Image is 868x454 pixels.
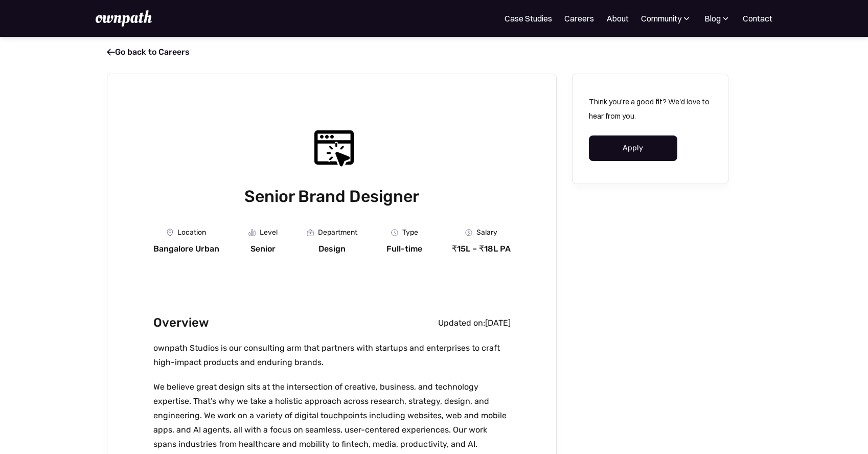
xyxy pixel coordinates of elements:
a: Go back to Careers [107,47,190,57]
a: Careers [564,12,594,25]
a: Contact [743,12,772,25]
div: Bangalore Urban [153,244,219,254]
img: Clock Icon - Job Board X Webflow Template [391,229,398,236]
div: Updated on: [438,318,485,328]
img: Graph Icon - Job Board X Webflow Template [248,229,256,236]
div: [DATE] [485,318,511,328]
span:  [107,47,115,57]
a: About [606,12,629,25]
img: Money Icon - Job Board X Webflow Template [465,229,472,236]
h2: Overview [153,313,209,333]
div: Blog [704,12,730,25]
img: Portfolio Icon - Job Board X Webflow Template [307,229,314,236]
p: ownpath Studios is our consulting arm that partners with startups and enterprises to craft high-i... [153,341,511,370]
h1: Senior Brand Designer [153,185,511,208]
div: Level [260,229,278,237]
div: Community [641,12,692,25]
div: Department [318,229,357,237]
div: Blog [704,12,721,25]
div: Senior [250,244,276,254]
div: Design [318,244,346,254]
p: Think you're a good fit? We'd love to hear from you. [589,95,712,123]
div: Location [177,229,206,237]
div: Type [402,229,418,237]
div: Full-time [386,244,422,254]
a: Apply [589,135,677,161]
img: Location Icon - Job Board X Webflow Template [167,229,173,237]
div: Community [641,12,681,25]
a: Case Studies [505,12,552,25]
div: Salary [476,229,497,237]
div: ₹15L – ₹18L PA [452,244,511,254]
p: We believe great design sits at the intersection of creative, business, and technology expertise.... [153,380,511,451]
